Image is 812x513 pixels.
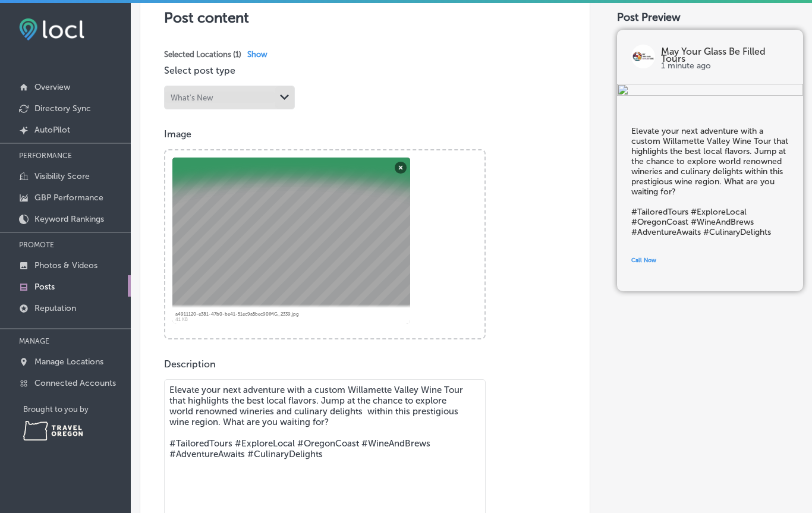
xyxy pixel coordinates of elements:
[631,257,656,264] span: Call Now
[631,45,655,68] img: logo
[34,82,70,92] p: Overview
[164,65,566,76] p: Select post type
[34,214,104,224] p: Keyword Rankings
[164,50,241,59] span: Selected Locations ( 1 )
[34,378,116,388] p: Connected Accounts
[617,10,803,23] div: Post Preview
[34,357,103,367] p: Manage Locations
[34,171,90,181] p: Visibility Score
[164,128,566,140] p: Image
[19,18,84,40] img: fda3e92497d09a02dc62c9cd864e3231.png
[171,93,213,102] div: What's New
[23,421,83,440] img: Travel Oregon
[165,150,228,159] a: Powered by PQINA
[34,260,97,270] p: Photos & Videos
[34,303,76,313] p: Reputation
[23,405,131,414] p: Brought to you by
[631,126,789,237] h5: Elevate your next adventure with a custom Willamette Valley Wine Tour that highlights the best lo...
[661,62,789,70] p: 1 minute ago
[164,9,566,26] h3: Post content
[34,103,91,114] p: Directory Sync
[34,282,55,292] p: Posts
[34,125,70,135] p: AutoPilot
[661,48,789,62] p: May Your Glass Be Filled Tours
[34,193,103,203] p: GBP Performance
[164,358,216,370] label: Description
[617,84,803,97] img: 9f12227b-0670-4382-8260-b4e21b201c48
[247,50,267,59] span: Show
